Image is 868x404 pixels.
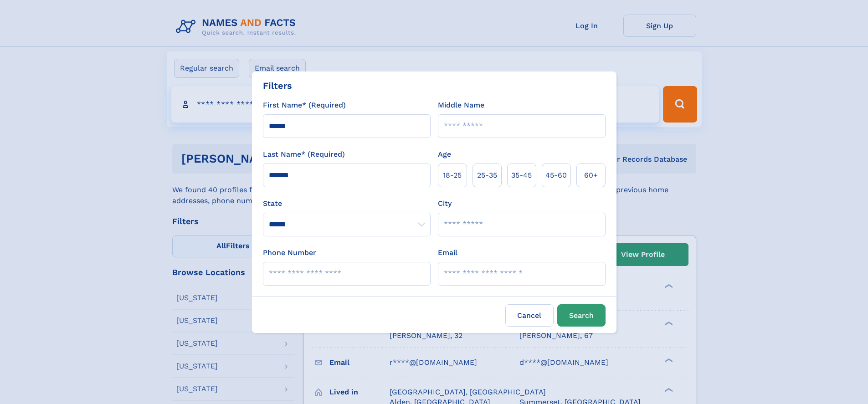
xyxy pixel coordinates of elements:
[438,100,484,111] label: Middle Name
[557,304,606,327] button: Search
[263,149,345,160] label: Last Name* (Required)
[263,247,316,258] label: Phone Number
[263,198,431,209] label: State
[263,100,346,111] label: First Name* (Required)
[505,304,554,327] label: Cancel
[477,170,497,181] span: 25‑35
[438,247,457,258] label: Email
[511,170,532,181] span: 35‑45
[584,170,598,181] span: 60+
[263,79,292,92] div: Filters
[443,170,462,181] span: 18‑25
[545,170,567,181] span: 45‑60
[438,149,451,160] label: Age
[438,198,452,209] label: City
